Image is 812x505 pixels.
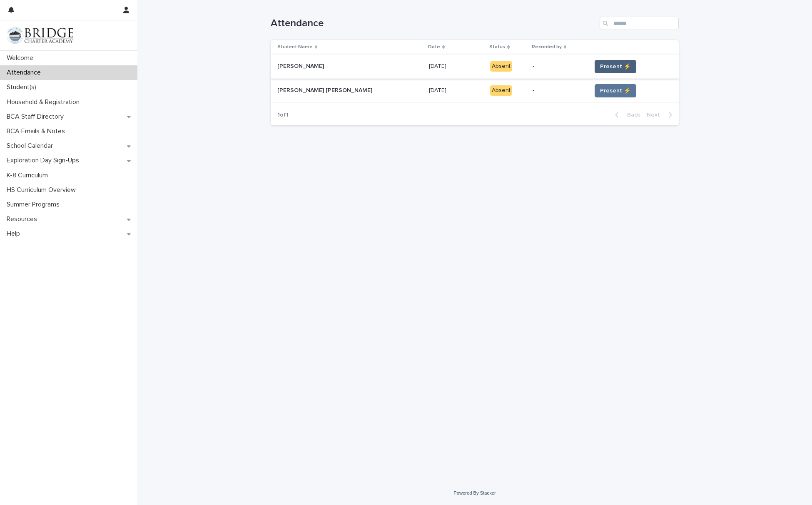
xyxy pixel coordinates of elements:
[490,85,512,96] div: Absent
[647,112,665,118] span: Next
[3,157,86,164] p: Exploration Day Sign-Ups
[643,111,679,119] button: Next
[277,61,326,70] p: [PERSON_NAME]
[7,27,73,44] img: V1C1m3IdTEidaUdm9Hs0
[3,215,44,223] p: Resources
[277,85,374,94] p: [PERSON_NAME] [PERSON_NAME]
[277,42,313,52] p: Student Name
[595,84,636,97] button: Present ⚡
[608,111,643,119] button: Back
[3,186,82,194] p: HS Curriculum Overview
[600,87,631,95] span: Present ⚡
[3,98,86,106] p: Household & Registration
[271,105,295,125] p: 1 of 1
[271,79,679,103] tr: [PERSON_NAME] [PERSON_NAME][PERSON_NAME] [PERSON_NAME] [DATE][DATE] Absent-Present ⚡
[3,172,55,179] p: K-8 Curriculum
[533,63,585,70] p: -
[490,61,512,72] div: Absent
[271,55,679,79] tr: [PERSON_NAME][PERSON_NAME] [DATE][DATE] Absent-Present ⚡
[3,69,47,77] p: Attendance
[3,201,66,209] p: Summer Programs
[3,54,40,62] p: Welcome
[600,62,631,71] span: Present ⚡
[3,230,27,238] p: Help
[3,142,60,150] p: School Calendar
[428,42,440,52] p: Date
[453,490,496,495] a: Powered By Stacker
[429,85,448,94] p: [DATE]
[489,42,505,52] p: Status
[533,87,585,94] p: -
[3,83,43,91] p: Student(s)
[595,60,636,73] button: Present ⚡
[3,113,70,121] p: BCA Staff Directory
[532,42,562,52] p: Recorded by
[600,17,679,30] input: Search
[429,61,448,70] p: [DATE]
[271,17,596,30] h1: Attendance
[3,127,72,135] p: BCA Emails & Notes
[622,112,640,118] span: Back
